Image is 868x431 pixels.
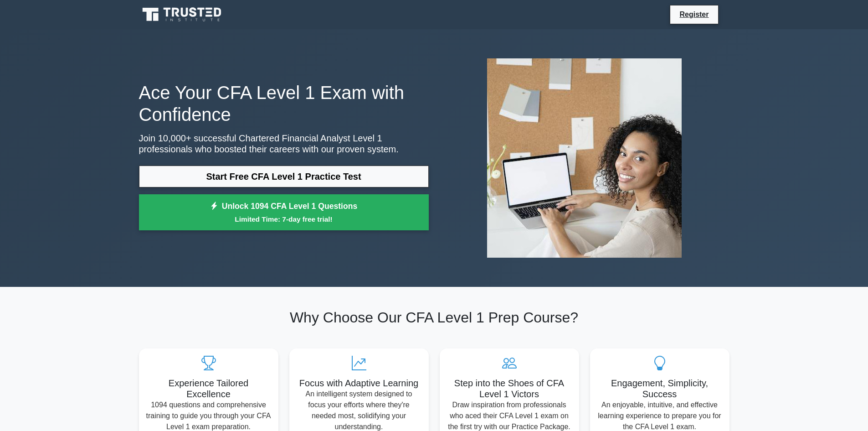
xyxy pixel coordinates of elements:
h1: Ace Your CFA Level 1 Exam with Confidence [139,82,429,125]
h2: Why Choose Our CFA Level 1 Prep Course? [139,309,729,326]
h5: Step into the Shoes of CFA Level 1 Victors [447,378,572,400]
h5: Experience Tailored Excellence [146,378,271,400]
h5: Engagement, Simplicity, Success [597,378,722,400]
h5: Focus with Adaptive Learning [297,378,421,389]
a: Start Free CFA Level 1 Practice Test [139,166,429,187]
small: Limited Time: 7-day free trial! [150,214,417,224]
a: Register [674,9,714,20]
a: Unlock 1094 CFA Level 1 QuestionsLimited Time: 7-day free trial! [139,194,429,231]
p: Join 10,000+ successful Chartered Financial Analyst Level 1 professionals who boosted their caree... [139,133,429,155]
